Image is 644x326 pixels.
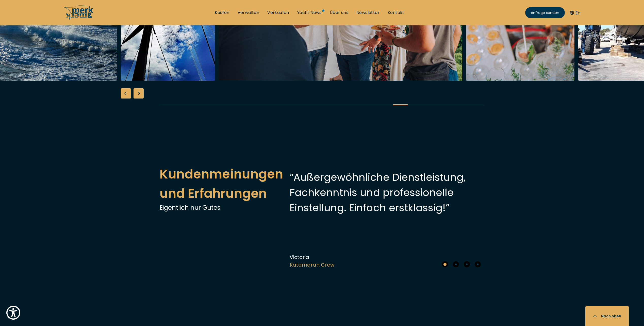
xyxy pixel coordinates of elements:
[160,203,290,212] p: Eigentlich nur Gutes.
[330,10,348,15] a: Über uns
[134,88,144,99] div: Next slide
[5,304,22,321] button: Show Accessibility Preferences
[464,261,470,267] span: Go to slide 3
[570,9,581,16] button: En
[388,10,404,15] a: Kontakt
[238,10,259,15] a: Verwalten
[531,10,559,15] span: Anfrage senden
[356,10,379,15] a: Newsletter
[290,253,384,261] span: Victoria
[267,10,289,15] a: Verkaufen
[160,165,290,203] h2: Kundenmeinungen und Erfahrungen
[121,88,131,99] div: Previous slide
[453,261,459,267] span: Go to slide 2
[475,261,481,267] span: Go to slide 4
[297,10,322,15] a: Yacht News
[442,261,448,267] span: Go to slide 1
[585,306,629,326] button: Nach oben
[290,170,485,215] p: “ Außergewöhnliche Dienstleistung, Fachkenntnis und professionelle Einstellung. Einfach erstklass...
[215,10,229,15] a: Kaufen
[290,261,384,269] span: Katamaran Crew
[525,7,565,18] a: Anfrage senden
